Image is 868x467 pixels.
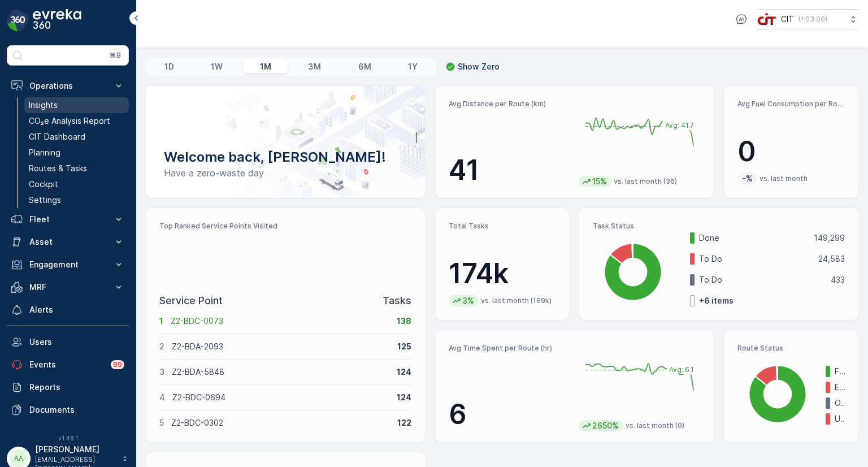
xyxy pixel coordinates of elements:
[383,293,411,309] p: Tasks
[7,399,129,421] a: Documents
[24,113,129,129] a: CO₂e Analysis Report
[449,344,570,353] p: Avg Time Spent per Route (hr)
[835,397,845,409] p: Offline
[835,366,845,377] p: Finished
[699,253,811,265] p: To Do
[7,331,129,353] a: Users
[7,253,129,276] button: Engagement
[164,166,407,180] p: Have a zero-waste day
[171,315,389,327] p: Z2-BDC-0073
[24,192,129,208] a: Settings
[29,259,106,270] p: Engagement
[33,9,81,32] img: logo_dark-DEwI_e13.png
[172,341,390,352] p: Z2-BDA-2093
[29,179,58,190] p: Cockpit
[7,435,129,442] span: v 1.48.1
[626,421,684,430] p: vs. last month (0)
[29,359,104,370] p: Events
[449,153,570,187] p: 41
[699,232,806,244] p: Done
[7,353,129,376] a: Events99
[831,274,845,286] p: 433
[759,174,808,183] p: vs. last month
[29,100,58,111] p: Insights
[737,135,845,168] p: 0
[397,341,411,352] p: 125
[159,366,164,378] p: 3
[113,360,122,369] p: 99
[757,9,859,29] button: CIT(+03:00)
[757,13,776,25] img: cit-logo_pOk6rL0.png
[29,80,106,92] p: Operations
[29,131,85,142] p: CIT Dashboard
[397,417,411,429] p: 122
[591,420,620,431] p: 2650%
[397,366,411,378] p: 124
[461,295,475,306] p: 3%
[449,397,570,431] p: 6
[7,208,129,231] button: Fleet
[814,232,845,244] p: 149,299
[171,417,390,429] p: Z2-BDC-0302
[29,336,124,348] p: Users
[397,392,411,403] p: 124
[308,61,321,72] p: 3M
[818,253,845,265] p: 24,583
[7,376,129,399] a: Reports
[24,97,129,113] a: Insights
[835,382,845,393] p: Expired
[24,129,129,145] a: CIT Dashboard
[741,173,754,184] p: -%
[458,61,500,72] p: Show Zero
[408,61,418,72] p: 1Y
[449,100,570,109] p: Avg Distance per Route (km)
[798,15,827,24] p: ( +03:00 )
[260,61,271,72] p: 1M
[172,366,389,378] p: Z2-BDA-5848
[29,282,106,293] p: MRF
[7,299,129,321] a: Alerts
[24,176,129,192] a: Cockpit
[593,222,845,231] p: Task Status
[29,163,87,174] p: Routes & Tasks
[24,145,129,161] a: Planning
[159,392,165,403] p: 4
[211,61,223,72] p: 1W
[29,382,124,393] p: Reports
[7,9,29,32] img: logo
[159,341,164,352] p: 2
[737,344,845,353] p: Route Status
[29,147,60,158] p: Planning
[397,315,411,327] p: 138
[737,100,845,109] p: Avg Fuel Consumption per Route (lt)
[159,315,163,327] p: 1
[449,222,556,231] p: Total Tasks
[29,194,61,206] p: Settings
[699,274,823,286] p: To Do
[159,417,164,429] p: 5
[172,392,389,403] p: Z2-BDC-0694
[164,148,407,166] p: Welcome back, [PERSON_NAME]!
[7,231,129,253] button: Asset
[159,222,411,231] p: Top Ranked Service Points Visited
[29,214,106,225] p: Fleet
[358,61,371,72] p: 6M
[29,304,124,315] p: Alerts
[29,236,106,248] p: Asset
[29,115,110,127] p: CO₂e Analysis Report
[481,296,552,305] p: vs. last month (169k)
[449,257,556,291] p: 174k
[7,75,129,97] button: Operations
[164,61,174,72] p: 1D
[591,176,608,187] p: 15%
[35,444,116,455] p: [PERSON_NAME]
[781,14,794,25] p: CIT
[614,177,677,186] p: vs. last month (36)
[699,295,734,306] p: + 6 items
[159,293,223,309] p: Service Point
[110,51,121,60] p: ⌘B
[7,276,129,299] button: MRF
[24,161,129,176] a: Routes & Tasks
[835,413,845,425] p: Undispatched
[29,404,124,416] p: Documents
